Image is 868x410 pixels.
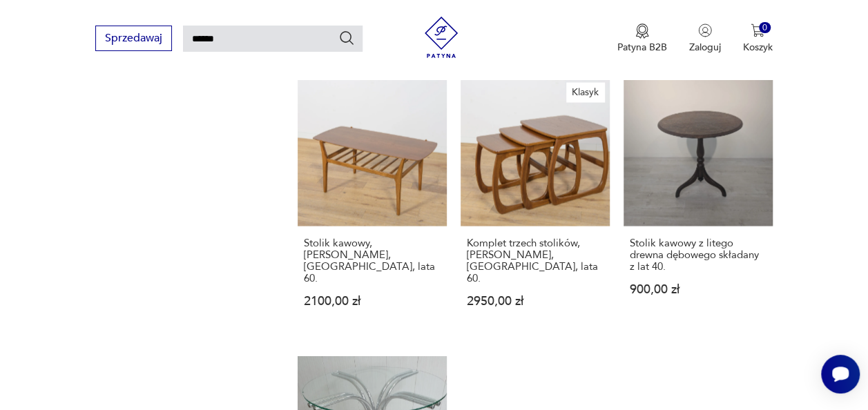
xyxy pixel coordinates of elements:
[467,237,604,284] h3: Komplet trzech stolików, [PERSON_NAME], [GEOGRAPHIC_DATA], lata 60.
[95,26,172,51] button: Sprzedawaj
[630,237,766,272] h3: Stolik kawowy z litego drewna dębowego składany z lat 40.
[421,17,462,58] img: Patyna - sklep z meblami i dekoracjami vintage
[617,41,667,54] p: Patyna B2B
[743,23,773,54] button: 0Koszyk
[467,295,604,306] p: 2950,00 zł
[338,30,355,46] button: Szukaj
[617,23,667,54] button: Patyna B2B
[743,41,773,54] p: Koszyk
[751,23,764,37] img: Ikona koszyka
[304,295,441,306] p: 2100,00 zł
[95,35,172,44] a: Sprzedawaj
[461,77,610,333] a: KlasykKomplet trzech stolików, Parker Knoll, Wielka Brytania, lata 60.Komplet trzech stolików, [P...
[630,283,766,295] p: 900,00 zł
[304,237,441,284] h3: Stolik kawowy, [PERSON_NAME], [GEOGRAPHIC_DATA], lata 60.
[617,23,667,54] a: Ikona medaluPatyna B2B
[624,77,773,333] a: Stolik kawowy z litego drewna dębowego składany z lat 40.Stolik kawowy z litego drewna dębowego s...
[698,23,712,37] img: Ikonka użytkownika
[759,22,771,34] div: 0
[298,77,447,333] a: Stolik kawowy, Nathan, Wielka Brytania, lata 60.Stolik kawowy, [PERSON_NAME], [GEOGRAPHIC_DATA], ...
[635,23,649,39] img: Ikona medalu
[689,41,721,54] p: Zaloguj
[821,355,860,393] iframe: Smartsupp widget button
[689,23,721,54] button: Zaloguj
